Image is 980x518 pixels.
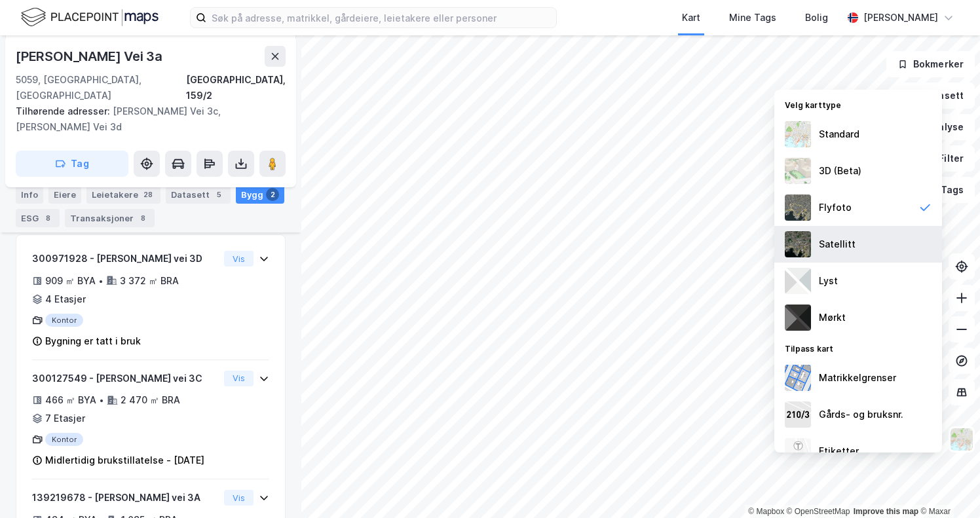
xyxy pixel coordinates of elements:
div: Tilpass kart [774,336,942,360]
a: Improve this map [854,507,918,516]
span: Tilhørende adresser: [16,105,113,117]
div: 5059, [GEOGRAPHIC_DATA], [GEOGRAPHIC_DATA] [16,72,186,103]
div: 139219678 - [PERSON_NAME] vei 3A [32,490,219,506]
div: Lyst [819,273,838,289]
div: 466 ㎡ BYA [45,392,96,408]
div: 3D (Beta) [819,163,861,179]
div: Eiere [48,185,81,204]
img: cadastreBorders.cfe08de4b5ddd52a10de.jpeg [785,365,811,391]
input: Søk på adresse, matrikkel, gårdeiere, leietakere eller personer [206,8,556,28]
div: Bolig [805,10,828,26]
img: Z [785,194,811,221]
a: Mapbox [748,507,784,516]
div: • [98,276,104,286]
div: Midlertidig brukstillatelse - [DATE] [45,453,204,468]
div: 300127549 - [PERSON_NAME] vei 3C [32,371,219,386]
div: 3 372 ㎡ BRA [120,273,179,289]
div: 8 [136,212,149,225]
div: 5 [212,188,225,201]
button: Tags [914,177,975,203]
div: 28 [141,188,155,201]
img: Z [785,438,811,464]
div: 2 470 ㎡ BRA [121,392,180,408]
img: Z [785,158,811,184]
div: Velg karttype [774,92,942,116]
div: Mørkt [819,310,846,325]
img: Z [785,121,811,147]
img: nCdM7BzjoCAAAAAElFTkSuQmCC [785,305,811,331]
div: 909 ㎡ BYA [45,273,96,289]
div: Leietakere [86,185,160,204]
div: Etiketter [819,443,859,459]
button: Vis [224,490,254,506]
div: 7 Etasjer [45,411,85,426]
div: 4 Etasjer [45,291,86,307]
button: Datasett [895,83,975,109]
div: Bygning er tatt i bruk [45,333,141,349]
div: Bygg [236,185,284,204]
button: Bokmerker [886,51,975,77]
button: Tag [16,151,128,177]
img: logo.f888ab2527a4732fd821a326f86c7f29.svg [21,6,159,29]
a: OpenStreetMap [787,507,850,516]
img: luj3wr1y2y3+OchiMxRmMxRlscgabnMEmZ7DJGWxyBpucwSZnsMkZbHIGm5zBJmewyRlscgabnMEmZ7DJGWxyBpucwSZnsMkZ... [785,268,811,294]
img: Z [949,427,974,452]
div: Satellitt [819,236,856,252]
iframe: Chat Widget [914,455,980,518]
div: Gårds- og bruksnr. [819,407,903,422]
img: 9k= [785,231,811,257]
div: Datasett [166,185,231,204]
div: Kart [682,10,700,26]
img: cadastreKeys.547ab17ec502f5a4ef2b.jpeg [785,401,811,428]
div: [PERSON_NAME] [863,10,938,26]
button: Vis [224,251,254,267]
div: Matrikkelgrenser [819,370,896,386]
div: 300971928 - [PERSON_NAME] vei 3D [32,251,219,267]
button: Filter [912,145,975,172]
div: [GEOGRAPHIC_DATA], 159/2 [186,72,286,103]
div: 8 [41,212,54,225]
div: [PERSON_NAME] Vei 3c, [PERSON_NAME] Vei 3d [16,103,275,135]
div: Mine Tags [729,10,776,26]
div: Standard [819,126,859,142]
div: Info [16,185,43,204]
div: Transaksjoner [65,209,155,227]
button: Vis [224,371,254,386]
div: • [99,395,104,405]
div: 2 [266,188,279,201]
div: Flyfoto [819,200,852,215]
div: ESG [16,209,60,227]
div: [PERSON_NAME] Vei 3a [16,46,165,67]
div: Kontrollprogram for chat [914,455,980,518]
